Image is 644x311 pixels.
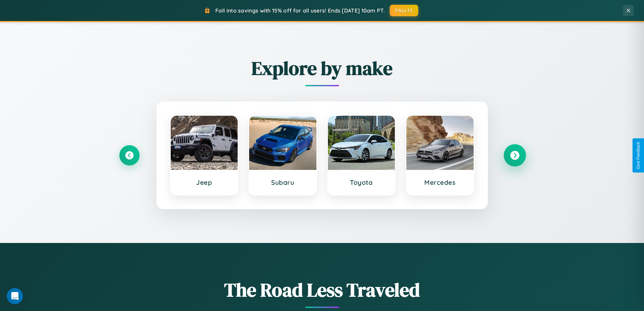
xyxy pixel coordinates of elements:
[215,7,385,14] span: Fall into savings with 15% off for all users! Ends [DATE] 10am PT.
[636,142,641,169] div: Give Feedback
[177,178,231,186] h3: Jeep
[119,55,525,81] h2: Explore by make
[390,5,418,16] button: FALL15
[413,178,467,186] h3: Mercedes
[7,288,23,304] div: Open Intercom Messenger
[256,178,310,186] h3: Subaru
[119,277,525,303] h1: The Road Less Traveled
[335,178,388,186] h3: Toyota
